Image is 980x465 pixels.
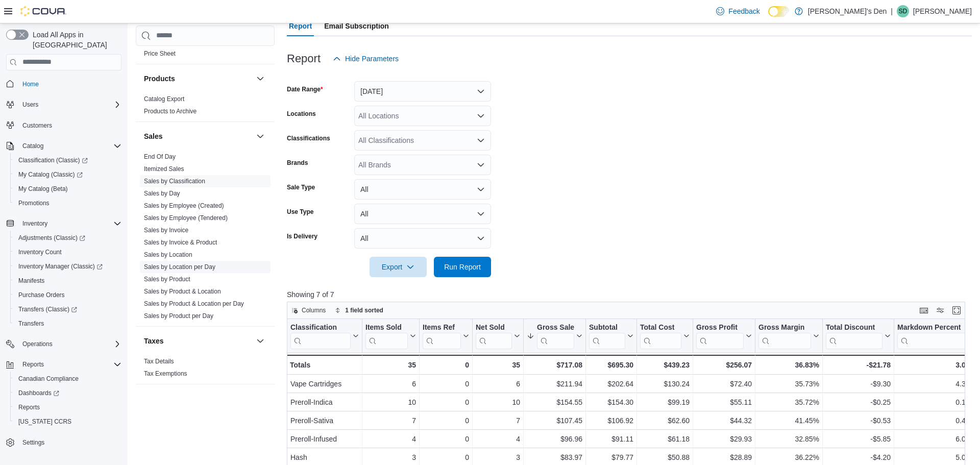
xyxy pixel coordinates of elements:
[14,246,121,258] span: Inventory Count
[728,6,759,16] span: Feedback
[712,1,764,21] a: Feedback
[144,74,175,84] h3: Products
[897,359,976,371] div: 3.04%
[14,232,89,244] a: Adjustments (Classic)
[144,288,221,295] a: Sales by Product & Location
[758,378,819,390] div: 35.73%
[589,414,633,427] div: $106.92
[144,263,215,271] span: Sales by Location per Day
[144,358,174,365] a: Tax Details
[476,433,520,445] div: 4
[891,5,893,17] p: |
[18,291,65,299] span: Purchase Orders
[345,306,383,314] span: 1 field sorted
[476,323,520,349] button: Net Sold
[10,288,126,302] button: Purchase Orders
[476,414,520,427] div: 7
[14,197,121,209] span: Promotions
[365,451,416,463] div: 3
[144,202,224,210] span: Sales by Employee (Created)
[14,232,121,244] span: Adjustments (Classic)
[527,359,582,371] div: $717.08
[18,119,121,132] span: Customers
[376,257,421,277] span: Export
[899,5,908,17] span: SD
[290,359,359,371] div: Totals
[329,48,403,69] button: Hide Parameters
[808,5,887,17] p: [PERSON_NAME]'s Den
[287,53,321,65] h3: Report
[18,305,77,313] span: Transfers (Classic)
[144,214,228,222] span: Sales by Employee (Tendered)
[290,414,359,427] div: Preroll-Sativa
[144,202,224,209] a: Sales by Employee (Created)
[640,378,690,390] div: $130.24
[934,304,946,316] button: Display options
[897,414,976,427] div: 0.49%
[144,300,244,307] a: Sales by Product & Location per Day
[10,386,126,400] a: Dashboards
[144,189,180,198] span: Sales by Day
[18,78,43,90] a: Home
[144,74,252,84] button: Products
[527,396,582,408] div: $154.55
[18,436,48,449] a: Settings
[423,451,469,463] div: 0
[144,227,188,234] a: Sales by Invoice
[144,251,192,259] span: Sales by Location
[423,323,461,349] div: Items Ref
[290,323,351,332] div: Classification
[144,177,205,185] span: Sales by Classification
[254,72,266,85] button: Products
[14,303,121,315] span: Transfers (Classic)
[365,378,416,390] div: 6
[423,359,469,371] div: 0
[826,323,883,332] div: Total Discount
[640,414,690,427] div: $62.60
[144,214,228,222] a: Sales by Employee (Tendered)
[354,179,491,200] button: All
[14,197,54,209] a: Promotions
[287,85,323,93] label: Date Range
[144,153,176,160] a: End Of Day
[18,99,42,111] button: Users
[640,323,681,332] div: Total Cost
[144,107,197,115] span: Products to Archive
[14,183,121,195] span: My Catalog (Beta)
[10,245,126,259] button: Inventory Count
[640,451,690,463] div: $50.88
[758,396,819,408] div: 35.72%
[14,289,121,301] span: Purchase Orders
[2,118,126,133] button: Customers
[18,217,121,230] span: Inventory
[10,372,126,386] button: Canadian Compliance
[640,359,690,371] div: $439.23
[758,323,811,332] div: Gross Margin
[144,287,221,296] span: Sales by Product & Location
[18,358,121,371] span: Reports
[423,396,469,408] div: 0
[365,414,416,427] div: 7
[2,139,126,153] button: Catalog
[897,378,976,390] div: 4.39%
[287,110,316,118] label: Locations
[14,260,107,273] a: Inventory Manager (Classic)
[22,80,39,88] span: Home
[14,373,121,385] span: Canadian Compliance
[14,246,66,258] a: Inventory Count
[640,323,690,349] button: Total Cost
[14,373,83,385] a: Canadian Compliance
[144,370,187,377] a: Tax Exemptions
[537,323,574,349] div: Gross Sales
[14,387,121,399] span: Dashboards
[477,136,485,144] button: Open list of options
[14,260,121,273] span: Inventory Manager (Classic)
[365,323,416,349] button: Items Sold
[345,54,399,64] span: Hide Parameters
[897,323,968,332] div: Markdown Percent
[18,156,88,164] span: Classification (Classic)
[527,323,582,349] button: Gross Sales
[537,323,574,332] div: Gross Sales
[696,323,744,332] div: Gross Profit
[14,168,121,181] span: My Catalog (Classic)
